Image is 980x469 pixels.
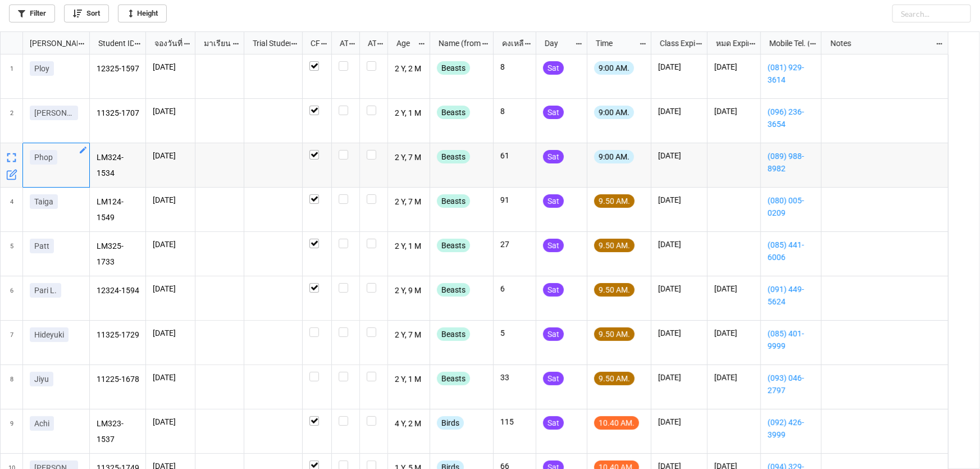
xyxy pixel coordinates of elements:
div: 9:00 AM. [594,61,634,75]
p: 8 [500,61,529,72]
p: 11325-1729 [97,327,139,343]
span: 6 [10,276,13,320]
p: LM124-1549 [97,194,139,225]
a: (096) 236-3654 [768,106,814,130]
div: หมด Expired date (from [PERSON_NAME] Name) [709,37,749,49]
div: Sat [543,283,564,297]
div: Day [538,37,575,49]
a: (085) 441-6006 [768,239,814,263]
p: [DATE] [153,194,188,206]
div: 9.50 AM. [594,372,635,385]
p: Jiyu [34,374,49,385]
p: [DATE] [153,239,188,250]
span: 2 [10,99,13,143]
div: CF [304,37,320,49]
span: 9 [10,409,13,453]
a: (093) 046-2797 [768,372,814,397]
p: [DATE] [153,327,188,339]
p: Taiga [34,196,53,207]
span: 5 [10,232,13,276]
p: 2 Y, 9 M [395,283,423,299]
p: LM325-1733 [97,239,139,269]
span: 4 [10,188,13,231]
p: Hideyuki [34,329,64,340]
p: 61 [500,150,529,161]
div: Sat [543,416,564,430]
div: Beasts [437,61,470,75]
p: [DATE] [658,194,700,206]
div: Beasts [437,283,470,297]
div: Class Expiration [653,37,695,49]
div: Sat [543,372,564,385]
div: 9.50 AM. [594,327,635,341]
div: Sat [543,106,564,119]
p: 2 Y, 7 M [395,150,423,166]
p: [DATE] [658,416,700,427]
div: 9.50 AM. [594,283,635,297]
p: Achi [34,418,49,429]
p: 5 [500,327,529,339]
p: [PERSON_NAME] [34,107,74,119]
p: 11325-1707 [97,106,139,121]
span: 8 [10,365,13,409]
p: [DATE] [714,327,754,339]
input: Search... [892,4,971,22]
a: Filter [9,4,55,22]
p: [DATE] [658,239,700,250]
p: Patt [34,240,49,252]
p: [DATE] [658,283,700,294]
div: Sat [543,327,564,341]
div: 10.40 AM. [594,416,639,430]
div: 9.50 AM. [594,239,635,252]
p: 11225-1678 [97,372,139,388]
a: (080) 005-0209 [768,194,814,219]
p: LM323-1537 [97,416,139,447]
div: Age [390,37,418,49]
div: Beasts [437,150,470,163]
p: 2 Y, 7 M [395,194,423,210]
p: 8 [500,106,529,117]
div: Mobile Tel. (from Nick Name) [763,37,809,49]
p: [DATE] [153,150,188,161]
a: Sort [64,4,109,22]
p: [DATE] [153,283,188,294]
div: มาเรียน [197,37,233,49]
a: (081) 929-3614 [768,61,814,86]
span: 7 [10,321,13,365]
div: Time [589,37,639,49]
div: Beasts [437,106,470,119]
p: Ploy [34,63,49,74]
p: [DATE] [658,150,700,161]
p: [DATE] [153,61,188,72]
div: Student ID (from [PERSON_NAME] Name) [92,37,134,49]
p: 115 [500,416,529,427]
div: Beasts [437,327,470,341]
div: Beasts [437,372,470,385]
div: Sat [543,150,564,163]
p: 2 Y, 1 M [395,239,423,254]
p: [DATE] [658,372,700,383]
a: (089) 988-8982 [768,150,814,175]
a: (091) 449-5624 [768,283,814,308]
p: Pari L. [34,285,57,296]
p: 2 Y, 1 M [395,372,423,388]
p: 2 Y, 2 M [395,61,423,77]
p: 12325-1597 [97,61,139,77]
p: 6 [500,283,529,294]
div: Notes [824,37,936,49]
div: คงเหลือ (from Nick Name) [495,37,525,49]
p: [DATE] [658,106,700,117]
div: 9:00 AM. [594,150,634,163]
p: LM324-1534 [97,150,139,180]
div: Beasts [437,239,470,252]
span: 1 [10,54,13,98]
div: Sat [543,239,564,252]
p: [DATE] [714,372,754,383]
p: [DATE] [658,61,700,72]
p: [DATE] [658,327,700,339]
div: Trial Student [246,37,290,49]
div: จองวันที่ [148,37,184,49]
div: Beasts [437,194,470,208]
div: [PERSON_NAME] Name [23,37,78,49]
div: Name (from Class) [432,37,481,49]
